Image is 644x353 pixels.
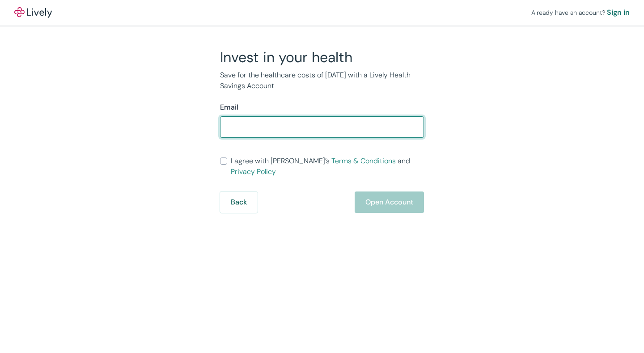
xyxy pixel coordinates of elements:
[231,156,424,177] span: I agree with [PERSON_NAME]’s and
[14,7,52,18] a: LivelyLively
[220,102,238,113] label: Email
[220,48,424,66] h2: Invest in your health
[331,156,396,166] a: Terms & Conditions
[14,7,52,18] img: Lively
[220,191,258,213] button: Back
[231,167,276,176] a: Privacy Policy
[220,70,424,91] p: Save for the healthcare costs of [DATE] with a Lively Health Savings Account
[531,7,630,18] div: Already have an account?
[607,7,630,18] a: Sign in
